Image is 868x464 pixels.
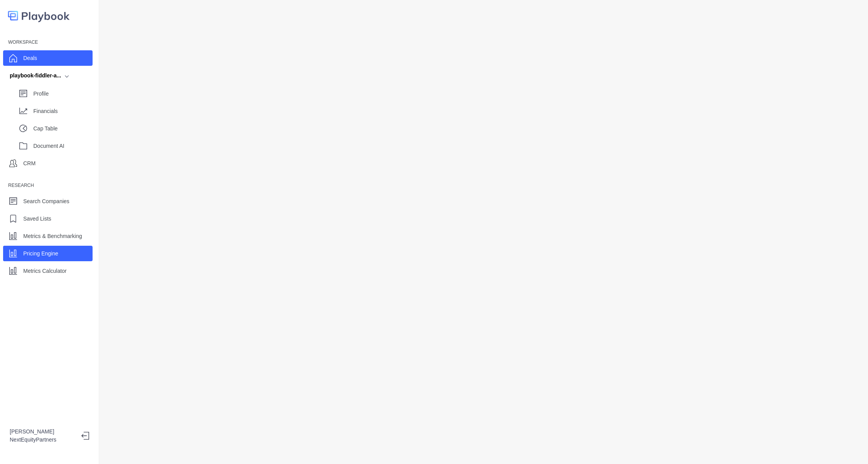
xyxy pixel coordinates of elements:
p: [PERSON_NAME] [10,428,75,436]
p: Metrics & Benchmarking [23,232,82,240]
p: NextEquityPartners [10,436,75,444]
p: Pricing Engine [23,250,58,258]
p: Saved Lists [23,215,51,223]
p: Financials [33,107,93,115]
p: Cap Table [33,125,93,133]
p: Profile [33,90,93,98]
img: logo-colored [8,8,70,24]
iframe: Pricing Engine [112,8,856,456]
p: Metrics Calculator [23,267,67,275]
div: playbook-fiddler-a... [10,72,61,80]
p: Deals [23,54,37,62]
p: CRM [23,159,36,168]
p: Search Companies [23,197,69,205]
p: Document AI [33,142,93,150]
